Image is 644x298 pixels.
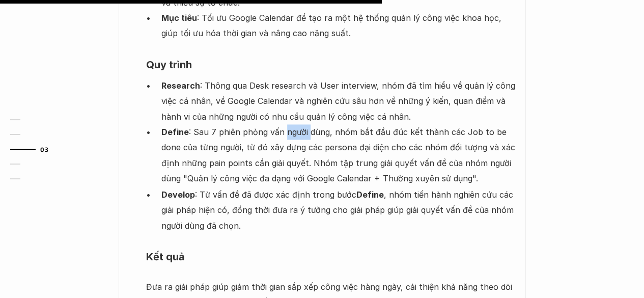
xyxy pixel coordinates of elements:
[10,143,59,155] a: 03
[146,243,516,269] h4: Kết quả
[161,124,516,186] p: : Sau 7 phiên phỏng vấn người dùng, nhóm bắt đầu đúc kết thành các Job to be done của từng người,...
[40,145,48,152] strong: 03
[161,186,516,233] p: : Từ vấn đề đã được xác định trong bước , nhóm tiến hành nghiên cứu các giải pháp hiện có, đồng t...
[161,13,197,23] strong: Mục tiêu
[356,189,384,199] strong: Define
[161,10,516,41] p: : Tối ưu Google Calendar để tạo ra một hệ thống quản lý công việc khoa học, giúp tối ưu hóa thời ...
[161,127,189,137] strong: Define
[161,189,195,199] strong: Develop
[146,51,516,78] h4: Quy trình
[161,78,516,124] p: : Thông qua Desk research và User interview, nhóm đã tìm hiểu về quản lý công việc cá nhân, về Go...
[161,80,200,91] strong: Research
